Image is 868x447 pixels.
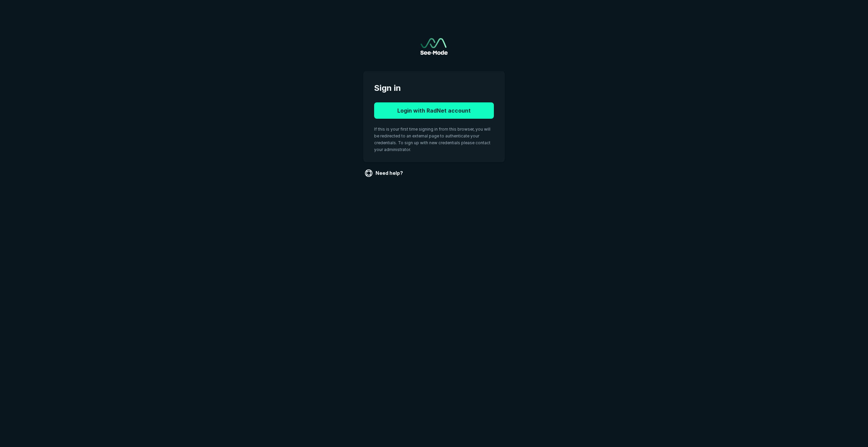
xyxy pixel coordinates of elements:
[420,38,448,55] a: Go to sign in
[374,127,490,152] span: If this is your first time signing in from this browser, you will be redirected to an external pa...
[374,102,494,119] button: Login with RadNet account
[420,38,448,55] img: See-Mode Logo
[374,82,494,94] span: Sign in
[363,168,406,179] a: Need help?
